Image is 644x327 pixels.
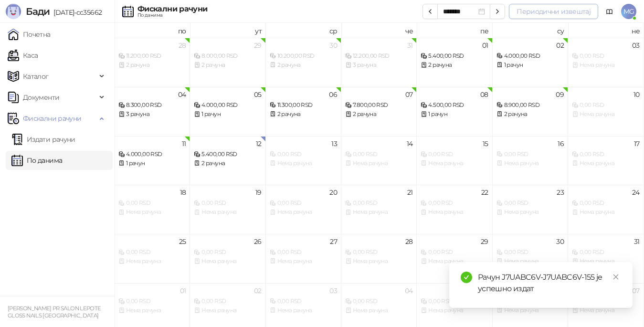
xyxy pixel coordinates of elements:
div: 5.400,00 RSD [194,150,261,159]
a: Почетна [8,25,51,44]
div: По данима [137,13,207,18]
div: 01 [482,42,488,49]
div: Нема рачуна [572,159,639,168]
div: 25 [179,238,186,245]
div: Рачун J7UABC6V-J7UABC6V-155 је успешно издат [478,272,621,295]
div: 1 рачун [496,61,564,70]
div: 07 [405,91,413,98]
div: 8.000,00 RSD [194,52,261,61]
div: 0,00 RSD [194,199,261,208]
div: Нема рачуна [270,257,337,266]
th: по [115,23,190,38]
div: Нема рачуна [572,110,639,119]
span: close [612,274,619,280]
div: 0,00 RSD [345,248,412,257]
div: 0,00 RSD [572,199,639,208]
td: 2025-08-05 [190,87,265,136]
div: Нема рачуна [270,208,337,217]
div: 12 [256,140,262,147]
div: Нема рачуна [421,208,488,217]
div: 2 рачуна [496,110,564,119]
div: 08 [480,91,488,98]
div: 0,00 RSD [270,297,337,306]
div: 0,00 RSD [496,199,564,208]
div: Нема рачуна [421,257,488,266]
div: 12.200,00 RSD [345,52,412,61]
td: 2025-08-12 [190,136,265,185]
div: 28 [405,238,413,245]
div: 3 рачуна [118,110,186,119]
span: Документи [23,88,59,107]
div: 18 [180,189,186,196]
div: 11.300,00 RSD [270,101,337,110]
td: 2025-07-31 [341,38,417,87]
div: 4.000,00 RSD [118,150,186,159]
a: По данима [11,151,62,170]
td: 2025-08-29 [417,234,492,283]
div: 0,00 RSD [572,101,639,110]
div: 24 [632,189,640,196]
span: Фискални рачуни [23,109,81,128]
div: Нема рачуна [345,257,412,266]
div: 0,00 RSD [118,248,186,257]
span: MG [621,4,636,19]
div: Нема рачуна [118,208,186,217]
div: Нема рачуна [496,208,564,217]
td: 2025-08-13 [266,136,341,185]
td: 2025-08-01 [417,38,492,87]
div: Нема рачуна [496,257,564,266]
td: 2025-08-20 [266,185,341,234]
div: Нема рачуна [270,159,337,168]
td: 2025-08-03 [568,38,644,87]
div: Нема рачуна [421,159,488,168]
td: 2025-08-28 [341,234,417,283]
div: 8.900,00 RSD [496,101,564,110]
div: 2 рачуна [345,110,412,119]
td: 2025-08-21 [341,185,417,234]
div: 0,00 RSD [421,248,488,257]
div: Нема рачуна [572,61,639,70]
div: 02 [254,287,262,294]
div: 0,00 RSD [270,199,337,208]
img: Logo [6,4,21,19]
small: [PERSON_NAME] PR SALON LEPOTE GLOSS NAILS [GEOGRAPHIC_DATA] [8,305,101,319]
div: Нема рачуна [194,306,261,315]
div: 0,00 RSD [345,150,412,159]
div: 02 [556,42,564,49]
div: 31 [407,42,413,49]
td: 2025-08-19 [190,185,265,234]
div: Нема рачуна [572,208,639,217]
div: Нема рачуна [345,306,412,315]
td: 2025-08-26 [190,234,265,283]
div: 29 [481,238,488,245]
div: 0,00 RSD [270,248,337,257]
div: Нема рачуна [194,257,261,266]
div: 0,00 RSD [421,297,488,306]
div: 05 [254,91,262,98]
td: 2025-08-14 [341,136,417,185]
div: 2 рачуна [270,61,337,70]
div: 30 [329,42,337,49]
div: 0,00 RSD [572,248,639,257]
div: 01 [180,287,186,294]
div: 17 [634,140,640,147]
div: 26 [254,238,262,245]
div: 21 [407,189,413,196]
div: 0,00 RSD [572,52,639,61]
div: 16 [558,140,564,147]
div: 07 [632,287,640,294]
div: 2 рачуна [270,110,337,119]
div: 11.200,00 RSD [118,52,186,61]
div: Фискални рачуни [137,5,207,13]
td: 2025-08-18 [115,185,190,234]
div: 14 [407,140,413,147]
div: 11 [182,140,186,147]
div: 03 [329,287,337,294]
div: 5.400,00 RSD [421,52,488,61]
td: 2025-08-31 [568,234,644,283]
div: 0,00 RSD [345,297,412,306]
div: Нема рачуна [194,208,261,217]
div: Нема рачуна [345,208,412,217]
div: 0,00 RSD [572,150,639,159]
div: Нема рачуна [572,257,639,266]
